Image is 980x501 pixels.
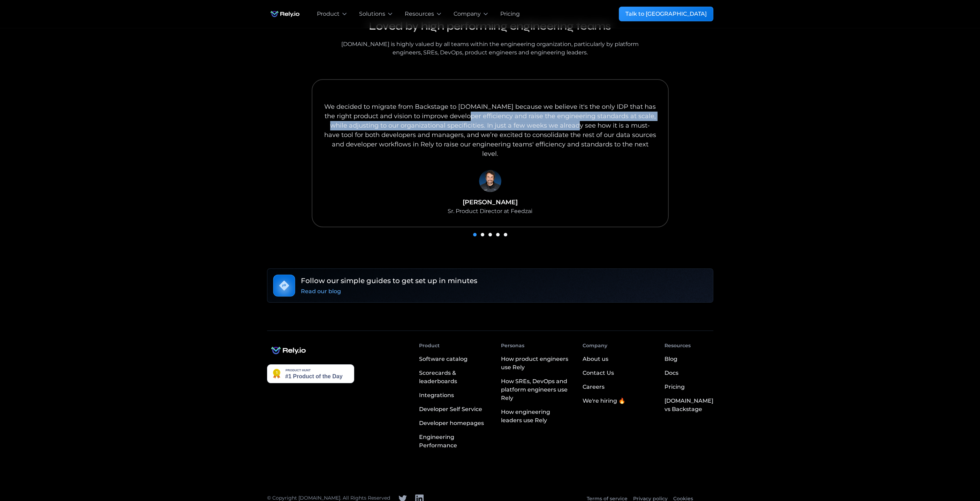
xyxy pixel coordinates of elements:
div: Show slide 5 of 5 [504,233,507,236]
a: We're hiring 🔥 [583,394,625,408]
div: Talk to [GEOGRAPHIC_DATA] [625,10,707,18]
div: Show slide 4 of 5 [496,233,500,236]
div: carousel [267,79,713,239]
a: Blog [664,352,677,366]
a: Software catalog [419,352,489,366]
a: Developer homepages [419,416,489,430]
a: About us [583,352,608,366]
div: Show slide 3 of 5 [488,233,492,236]
div: Developer homepages [419,419,484,427]
div: Software catalog [419,355,468,363]
a: How product engineers use Rely [501,352,571,374]
div: Company [583,342,607,349]
div: Pricing [664,383,684,391]
div: Resources [664,342,690,349]
a: Pricing [500,10,520,18]
div: Resources [405,10,434,18]
div: Engineering Performance [419,433,489,450]
div: [DOMAIN_NAME] is highly valued by all teams within the engineering organization, particularly by ... [337,40,644,57]
a: Engineering Performance [419,430,489,453]
div: Product [419,342,440,349]
div: Show slide 1 of 5 [473,233,477,236]
a: [DOMAIN_NAME] vs Backstage [664,394,713,416]
div: [DOMAIN_NAME] vs Backstage [664,397,713,413]
div: Developer Self Service [419,405,482,413]
div: We're hiring 🔥 [583,397,625,405]
div: Company [454,10,481,18]
a: home [267,7,303,21]
a: Talk to [GEOGRAPHIC_DATA] [619,7,713,21]
div: Blog [664,355,677,363]
div: How SREs, DevOps and platform engineers use Rely [501,377,571,402]
div: How product engineers use Rely [501,355,571,372]
div: Read our blog [301,287,341,296]
div: About us [583,355,608,363]
a: Careers [583,380,605,394]
iframe: Chatbot [934,455,970,491]
div: Show slide 2 of 5 [481,233,484,236]
div: Personas [501,342,524,349]
div: 1 of 5 [267,79,713,227]
a: How SREs, DevOps and platform engineers use Rely [501,374,571,405]
a: Integrations [419,388,489,402]
div: [PERSON_NAME] [463,198,518,207]
a: Pricing [664,380,684,394]
div: Integrations [419,391,454,400]
div: Scorecards & leaderboards [419,369,489,386]
div: Docs [664,369,678,377]
div: Careers [583,383,605,391]
a: Docs [664,366,678,380]
a: Contact Us [583,366,614,380]
div: How engineering leaders use Rely [501,408,571,425]
h6: Follow our simple guides to get set up in minutes [301,275,477,286]
a: Developer Self Service [419,402,489,416]
img: Rely.io logo [267,7,303,21]
a: How engineering leaders use Rely [501,405,571,427]
a: Follow our simple guides to get set up in minutesRead our blog [267,268,713,303]
div: Product [317,10,340,18]
div: Solutions [359,10,385,18]
div: Sr. Product Director at Feedzai [448,207,532,215]
img: Rely.io - The developer portal with an AI assistant you can speak with | Product Hunt [267,364,354,383]
div: Contact Us [583,369,614,377]
div: We decided to migrate from Backstage to [DOMAIN_NAME] because we believe it's the only IDP that h... [324,102,657,159]
a: Scorecards & leaderboards [419,366,489,388]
